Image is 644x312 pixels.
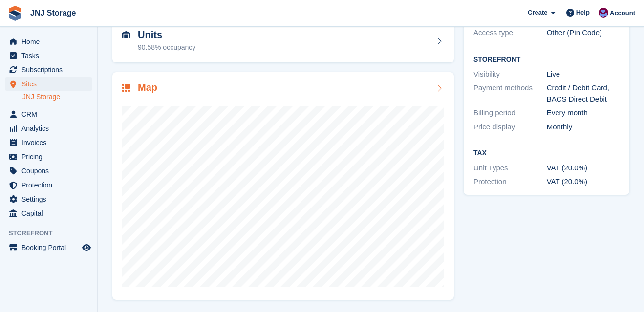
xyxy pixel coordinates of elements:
[547,27,620,39] div: Other (Pin Code)
[5,77,92,91] a: menu
[576,8,590,18] span: Help
[5,241,92,254] a: menu
[112,72,454,300] a: Map
[5,192,92,206] a: menu
[5,122,92,135] a: menu
[5,150,92,164] a: menu
[5,178,92,192] a: menu
[599,8,608,18] img: Jonathan Scrase
[21,192,80,206] span: Settings
[9,229,97,238] span: Storefront
[547,163,620,174] div: VAT (20.0%)
[21,77,80,91] span: Sites
[21,63,80,77] span: Subscriptions
[21,122,80,135] span: Analytics
[610,8,635,18] span: Account
[112,20,454,62] a: Units 90.58% occupancy
[21,164,80,178] span: Coupons
[547,83,620,104] div: Credit / Debit Card, BACS Direct Debit
[473,69,547,80] div: Visibility
[22,92,92,102] a: JNJ Storage
[473,56,620,63] h2: Storefront
[122,31,130,38] img: unit-icn-7be61d7bf1b0ce9d3e12c5938cc71ed9869f7b940bace4675aadf7bd6d80202e.svg
[547,69,620,80] div: Live
[122,84,130,92] img: map-icn-33ee37083ee616e46c38cad1a60f524a97daa1e2b2c8c0bc3eb3415660979fc1.svg
[5,136,92,149] a: menu
[473,176,547,187] div: Protection
[473,83,547,104] div: Payment methods
[21,150,80,164] span: Pricing
[21,241,80,254] span: Booking Portal
[21,207,80,220] span: Capital
[547,122,620,133] div: Monthly
[547,176,620,187] div: VAT (20.0%)
[26,5,80,21] a: JNJ Storage
[8,6,22,21] img: stora-icon-8386f47178a22dfd0bd8f6a31ec36ba5ce8667c1dd55bd0f319d3a0aa187defe.svg
[473,27,547,39] div: Access type
[473,107,547,119] div: Billing period
[21,49,80,62] span: Tasks
[138,42,195,53] div: 90.58% occupancy
[473,149,620,157] h2: Tax
[81,242,92,253] a: Preview store
[5,107,92,121] a: menu
[473,122,547,133] div: Price display
[21,136,80,149] span: Invoices
[5,49,92,62] a: menu
[5,35,92,48] a: menu
[5,207,92,220] a: menu
[138,29,195,41] h2: Units
[5,164,92,178] a: menu
[5,63,92,77] a: menu
[473,163,547,174] div: Unit Types
[21,178,80,192] span: Protection
[21,107,80,121] span: CRM
[547,107,620,119] div: Every month
[528,8,547,18] span: Create
[21,35,80,48] span: Home
[138,82,157,93] h2: Map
